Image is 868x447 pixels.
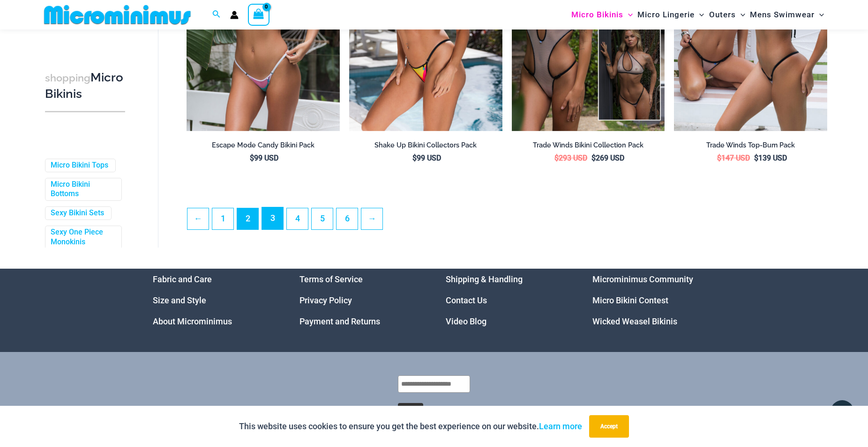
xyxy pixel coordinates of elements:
[45,70,125,102] h3: Micro Bikinis
[568,1,828,28] nav: Site Navigation
[248,4,269,25] a: View Shopping Cart, empty
[262,207,283,229] a: Page 3
[512,141,665,150] h2: Trade Winds Bikini Collection Pack
[750,3,815,27] span: Mens Swimwear
[569,3,635,27] a: Micro BikinisMenu ToggleMenu Toggle
[674,141,827,153] a: Trade Winds Top-Bum Pack
[349,141,502,150] h2: Shake Up Bikini Collectors Pack
[51,227,114,247] a: Sexy One Piece Monokinis
[592,269,716,332] nav: Menu
[153,295,206,305] a: Size and Style
[398,403,423,420] button: Submit
[51,180,114,199] a: Micro Bikini Bottoms
[446,269,569,332] aside: Footer Widget 3
[446,274,523,284] a: Shipping & Handling
[299,295,352,305] a: Privacy Policy
[592,316,677,326] a: Wicked Weasel Bikinis
[623,3,633,27] span: Menu Toggle
[589,415,629,438] button: Accept
[299,274,363,284] a: Terms of Service
[539,421,582,431] a: Learn more
[187,141,340,150] h2: Escape Mode Candy Bikini Pack
[361,208,382,229] a: →
[815,3,824,27] span: Menu Toggle
[337,208,358,229] a: Page 6
[637,3,695,27] span: Micro Lingerie
[635,3,706,27] a: Micro LingerieMenu ToggleMenu Toggle
[212,208,233,229] a: Page 1
[412,154,441,162] bdi: 99 USD
[349,141,502,153] a: Shake Up Bikini Collectors Pack
[153,274,212,284] a: Fabric and Care
[754,154,758,162] span: $
[446,269,569,332] nav: Menu
[187,141,340,153] a: Escape Mode Candy Bikini Pack
[446,295,487,305] a: Contact Us
[153,269,276,332] aside: Footer Widget 1
[571,3,623,27] span: Micro Bikinis
[40,4,195,25] img: MM SHOP LOGO FLAT
[153,269,276,332] nav: Menu
[591,154,596,162] span: $
[239,419,582,433] p: This website uses cookies to ensure you get the best experience on our website.
[446,316,486,326] a: Video Blog
[299,269,423,332] aside: Footer Widget 2
[554,154,559,162] span: $
[45,72,90,84] span: shopping
[591,154,624,162] bdi: 269 USD
[695,3,704,27] span: Menu Toggle
[187,207,827,235] nav: Product Pagination
[512,141,665,153] a: Trade Winds Bikini Collection Pack
[736,3,745,27] span: Menu Toggle
[250,154,254,162] span: $
[299,269,423,332] nav: Menu
[707,3,748,27] a: OutersMenu ToggleMenu Toggle
[592,269,716,332] aside: Footer Widget 4
[299,316,380,326] a: Payment and Returns
[51,161,108,170] a: Micro Bikini Tops
[212,9,221,21] a: Search icon link
[51,208,104,218] a: Sexy Bikini Sets
[230,11,239,19] a: Account icon link
[748,3,826,27] a: Mens SwimwearMenu ToggleMenu Toggle
[754,154,787,162] bdi: 139 USD
[554,154,587,162] bdi: 293 USD
[187,208,209,229] a: ←
[153,316,232,326] a: About Microminimus
[237,208,258,229] span: Page 2
[592,295,668,305] a: Micro Bikini Contest
[312,208,333,229] a: Page 5
[717,154,750,162] bdi: 147 USD
[674,141,827,150] h2: Trade Winds Top-Bum Pack
[412,154,417,162] span: $
[717,154,721,162] span: $
[287,208,308,229] a: Page 4
[592,274,693,284] a: Microminimus Community
[709,3,736,27] span: Outers
[250,154,278,162] bdi: 99 USD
